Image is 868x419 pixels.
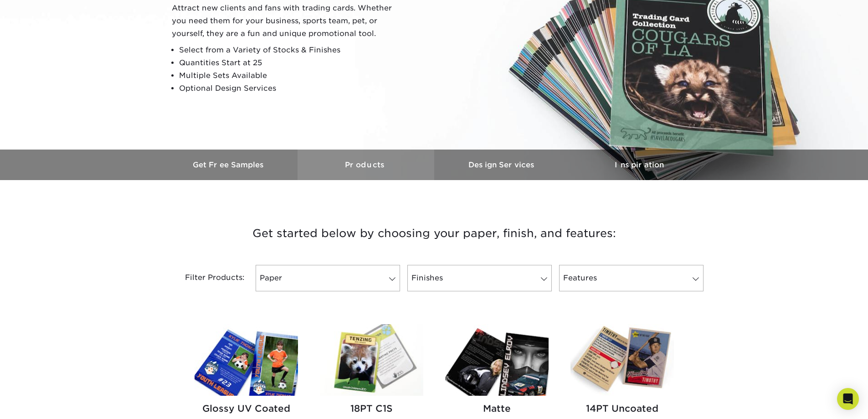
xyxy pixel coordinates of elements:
[570,324,674,396] img: 14PT Uncoated Trading Cards
[168,213,701,254] h3: Get started below by choosing your paper, finish, and features:
[559,265,704,291] a: Features
[571,150,708,180] a: Inspiration
[195,403,298,414] h2: Glossy UV Coated
[161,150,298,180] a: Get Free Samples
[837,388,859,410] div: Open Intercom Messenger
[179,44,400,57] li: Select from a Variety of Stocks & Finishes
[161,265,252,291] div: Filter Products:
[320,324,423,396] img: 18PT C1S Trading Cards
[407,265,552,291] a: Finishes
[320,403,423,414] h2: 18PT C1S
[570,403,674,414] h2: 14PT Uncoated
[298,150,434,180] a: Products
[445,324,549,396] img: Matte Trading Cards
[571,160,708,169] h3: Inspiration
[298,160,434,169] h3: Products
[195,324,298,396] img: Glossy UV Coated Trading Cards
[179,82,400,95] li: Optional Design Services
[256,265,400,291] a: Paper
[434,150,571,180] a: Design Services
[172,2,400,40] p: Attract new clients and fans with trading cards. Whether you need them for your business, sports ...
[445,403,549,414] h2: Matte
[179,69,400,82] li: Multiple Sets Available
[161,160,298,169] h3: Get Free Samples
[179,57,400,69] li: Quantities Start at 25
[434,160,571,169] h3: Design Services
